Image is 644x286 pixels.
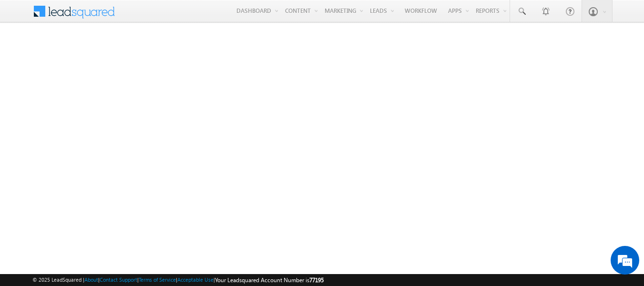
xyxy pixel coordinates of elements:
a: Terms of Service [139,276,176,283]
span: Your Leadsquared Account Number is [215,276,324,284]
a: Acceptable Use [177,276,214,283]
a: Contact Support [100,276,137,283]
span: © 2025 LeadSquared | | | | | [32,275,324,285]
span: 77195 [309,276,324,284]
a: About [84,276,98,283]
